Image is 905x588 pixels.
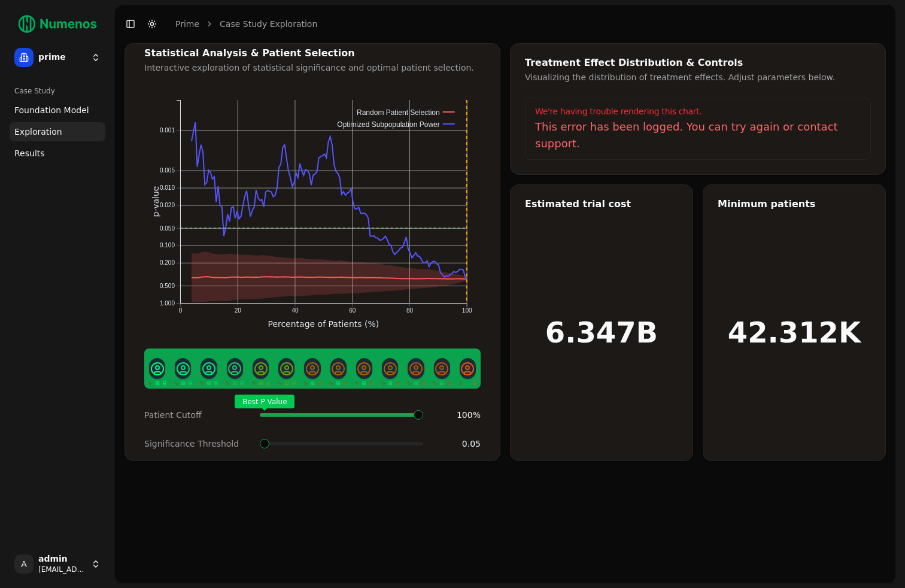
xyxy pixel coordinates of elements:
[433,438,481,450] div: 0.05
[144,438,250,450] div: Significance Threshold
[10,43,105,72] button: prime
[179,307,183,314] text: 0
[160,283,175,289] text: 0.500
[175,18,199,30] a: prime
[38,52,86,63] span: prime
[10,122,105,141] a: Exploration
[160,225,175,232] text: 0.050
[175,18,317,30] nav: breadcrumb
[10,550,105,578] button: Aadmin[EMAIL_ADDRESS]
[10,144,105,163] a: Results
[144,62,481,74] div: Interactive exploration of statistical significance and optimal patient selection.
[160,167,175,174] text: 0.005
[235,307,242,314] text: 20
[144,409,250,421] div: Patient Cutoff
[160,127,175,134] text: 0.001
[535,119,861,152] div: This error has been logged. You can try again or contact support.
[545,318,658,347] h1: 6.347B
[462,307,472,314] text: 100
[10,101,105,120] a: Foundation Model
[14,554,34,574] span: A
[535,105,861,117] div: We're having trouble rendering this chart.
[235,395,294,408] span: Best P Value
[357,108,440,117] text: Random Patient Selection
[151,186,160,217] text: p-value
[14,147,45,159] span: Results
[268,319,379,329] text: Percentage of Patients (%)
[220,18,317,30] a: Case Study Exploration
[349,307,356,314] text: 60
[160,300,175,307] text: 1.000
[728,318,861,347] h1: 42.312K
[525,71,871,83] div: Visualizing the distribution of treatment effects. Adjust parameters below.
[160,260,175,266] text: 0.200
[14,104,89,116] span: Foundation Model
[144,49,481,58] div: Statistical Analysis & Patient Selection
[14,126,62,138] span: Exploration
[10,10,105,38] img: Numenos
[406,307,414,314] text: 80
[160,243,175,249] text: 0.100
[10,81,105,101] div: Case Study
[38,554,86,565] span: admin
[160,202,175,208] text: 0.020
[160,184,175,191] text: 0.010
[38,565,86,574] span: [EMAIL_ADDRESS]
[525,58,871,68] div: Treatment Effect Distribution & Controls
[338,120,440,129] text: Optimized Subpopulation Power
[433,409,481,421] div: 100 %
[292,307,299,314] text: 40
